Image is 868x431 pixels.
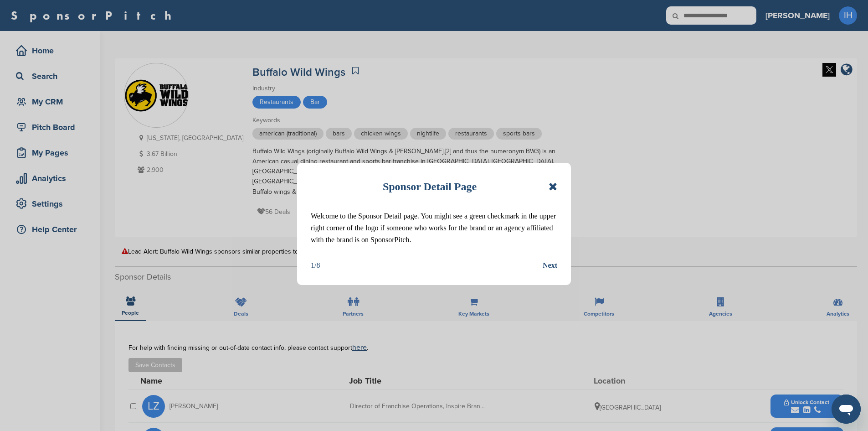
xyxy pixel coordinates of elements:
h1: Sponsor Detail Page [383,177,477,197]
button: Next [543,260,557,271]
p: Welcome to the Sponsor Detail page. You might see a green checkmark in the upper right corner of ... [311,210,557,246]
iframe: Button to launch messaging window [832,395,861,424]
div: 1/8 [311,260,320,271]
